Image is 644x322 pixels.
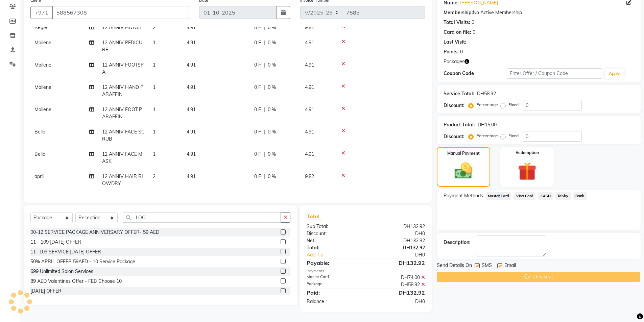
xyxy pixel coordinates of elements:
span: 4.91 [305,40,314,46]
span: 4.91 [305,106,314,113]
span: 0 % [268,151,276,158]
span: CASH [538,192,553,200]
span: Tabby [555,192,571,200]
span: SMS [482,262,492,270]
span: 1 [153,84,156,90]
div: [DATE] OFFER [30,288,62,295]
span: 0 % [268,195,276,202]
div: 11 - 109 [DATE] OFFER [30,239,81,246]
span: 4.91 [305,151,314,157]
span: 0 F [254,128,261,135]
span: 0 F [254,84,261,91]
div: Total: [302,244,366,251]
img: _gift.svg [512,160,542,183]
span: Email [504,262,516,270]
div: Payable: [302,259,366,267]
div: Payments [307,268,425,274]
div: DH0 [366,230,430,237]
span: | [264,128,265,135]
div: Discount: [302,230,366,237]
div: 0 [460,48,463,55]
div: 699 Unlimited Salon Services [30,268,93,275]
span: 4.91 [305,84,314,90]
input: Search by Name/Mobile/Email/Code [52,6,189,19]
div: Discount: [444,102,464,109]
span: 0 % [268,84,276,91]
span: Visa Card [514,192,535,200]
span: Packages [444,58,464,65]
div: Last Visit: [444,39,466,46]
span: Master Card [486,192,511,200]
input: Search [123,212,281,223]
span: 0 % [268,24,276,31]
div: DH132.92 [366,244,430,251]
span: 4.91 [187,151,196,157]
span: 0 % [268,106,276,113]
span: 0 F [254,39,261,46]
div: DH132.92 [366,223,430,230]
span: 0 % [268,39,276,46]
span: | [264,61,265,69]
a: Add Tip [302,251,376,258]
span: | [264,84,265,91]
span: 12 ANNIV FOOT PARAFFIN [102,106,142,120]
span: 4.91 [187,62,196,68]
span: Mailene [34,84,51,90]
button: Apply [605,69,624,79]
span: 4.91 [305,196,314,202]
span: 1 [153,62,156,68]
span: Bella [34,151,45,157]
div: Master Card [302,274,366,281]
span: 4.91 [187,106,196,113]
div: Package [302,281,366,288]
span: Mailene [34,40,51,46]
label: Redemption [516,150,539,156]
span: 0 F [254,61,261,69]
span: 12 ANNIV FACE SCRUB [102,129,145,142]
span: 9.82 [305,173,314,179]
div: DH0 [377,251,430,258]
span: 1 [153,151,156,157]
label: Manual Payment [447,150,480,156]
div: Product Total: [444,121,475,128]
span: 2 [153,173,156,179]
span: 4.91 [187,24,196,30]
label: Percentage [476,102,498,108]
div: Total Visits: [444,19,470,26]
label: Fixed [508,102,519,108]
div: DH58.92 [366,281,430,288]
span: 4.91 [187,129,196,135]
label: Percentage [476,133,498,139]
span: april [34,173,44,179]
label: Fixed [508,133,519,139]
div: 0 [472,19,474,26]
span: | [264,106,265,113]
span: | [264,151,265,158]
span: Send Details On [437,262,472,270]
div: DH132.92 [366,259,430,267]
span: 12 ANNIV PEDICURE [102,40,142,53]
div: Balance : [302,298,366,305]
span: 4.91 [187,196,196,202]
div: DH132.92 [366,289,430,297]
div: DH74.00 [366,274,430,281]
span: 0 F [254,195,261,202]
span: | [264,24,265,31]
span: 12 ANNIV FACE MASK [102,151,142,164]
div: No Active Membership [444,9,634,16]
div: 11- 109 SERVICE [DATE] OFFER [30,248,101,255]
span: Mailene [34,62,51,68]
span: 1 [153,106,156,113]
span: Mailene [34,196,51,202]
span: Regie [34,24,47,30]
span: 1 [153,40,156,46]
span: 9.82 [305,24,314,30]
span: 4.91 [305,129,314,135]
span: 4.91 [187,40,196,46]
span: Payment Methods [444,192,483,199]
div: 00-12 SERVICE PACKAGE ANNIVERSARY OFFER- 59 AED [30,229,159,236]
span: 12 ANNIV HOTOIL [102,24,142,30]
span: 12 ANNIV FOOTSPA [102,62,144,75]
div: Coupon Code [444,70,507,77]
span: 12 ANNIV MANICURE [102,196,144,209]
